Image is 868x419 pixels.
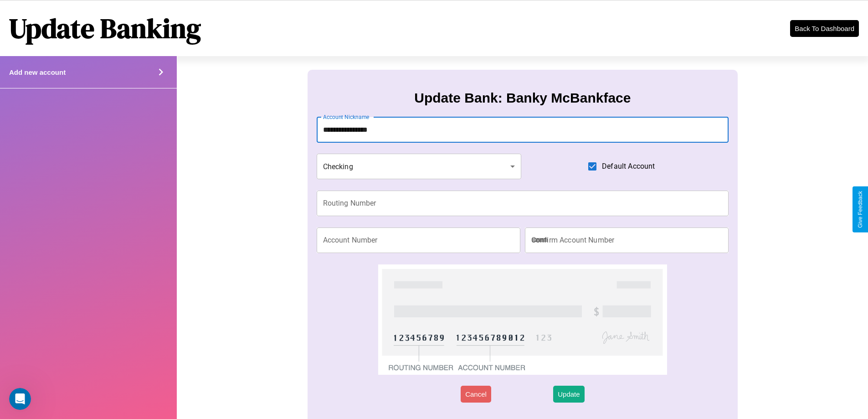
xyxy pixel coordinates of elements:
iframe: Intercom live chat [9,388,31,410]
label: Account Nickname [323,113,370,121]
button: Back To Dashboard [790,20,859,37]
h3: Update Bank: Banky McBankface [414,90,631,106]
div: Give Feedback [857,191,863,228]
img: check [378,264,667,375]
button: Cancel [461,386,491,403]
div: Checking [317,154,522,179]
h1: Update Banking [9,10,201,47]
h4: Add new account [9,68,66,76]
button: Update [553,386,584,403]
span: Default Account [602,161,655,172]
